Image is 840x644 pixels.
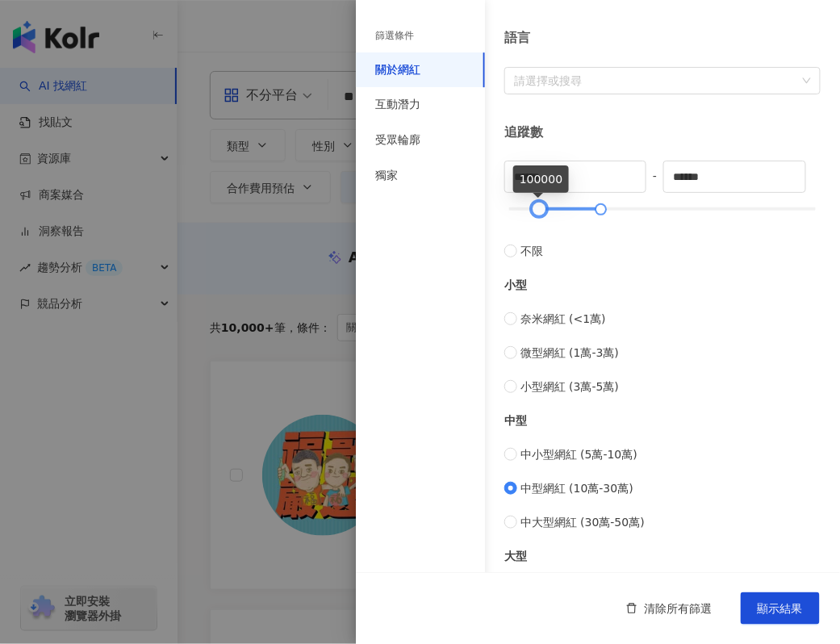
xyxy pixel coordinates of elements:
[644,602,712,615] span: 清除所有篩選
[520,479,633,497] span: 中型網紅 (10萬-30萬)
[520,310,606,328] span: 奈米網紅 (<1萬)
[646,167,663,185] span: -
[520,378,619,395] span: 小型網紅 (3萬-5萬)
[375,132,420,148] div: 受眾輪廓
[375,29,414,43] div: 篩選條件
[520,445,637,463] span: 中小型網紅 (5萬-10萬)
[375,97,420,113] div: 互動潛力
[504,123,821,141] div: 追蹤數
[504,547,821,565] div: 大型
[504,412,821,429] div: 中型
[520,242,543,260] span: 不限
[375,62,420,78] div: 關於網紅
[520,513,645,531] span: 中大型網紅 (30萬-50萬)
[375,168,398,184] div: 獨家
[626,603,637,614] span: delete
[610,592,728,625] button: 清除所有篩選
[504,276,821,294] div: 小型
[513,165,569,193] div: 100000
[758,602,803,615] span: 顯示結果
[741,592,820,625] button: 顯示結果
[520,344,619,362] span: 微型網紅 (1萬-3萬)
[504,29,821,47] div: 語言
